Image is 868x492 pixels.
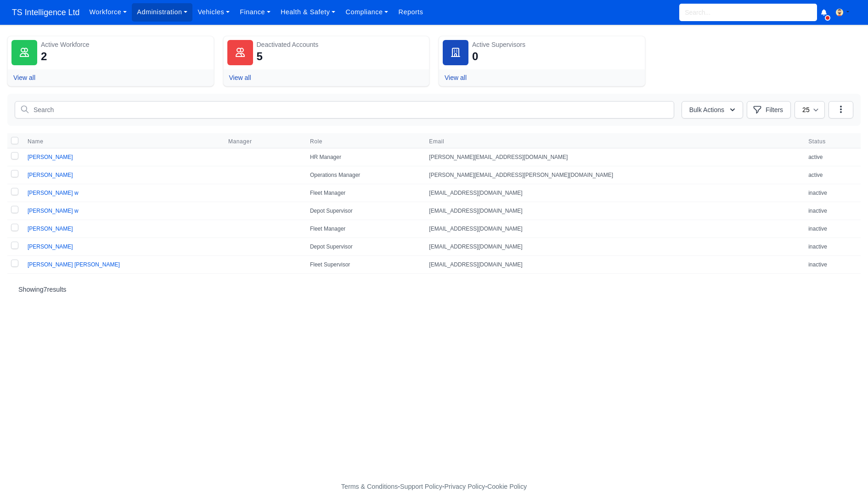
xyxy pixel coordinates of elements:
td: inactive [803,220,861,238]
td: [PERSON_NAME][EMAIL_ADDRESS][PERSON_NAME][DOMAIN_NAME] [423,166,803,184]
button: Role [310,138,330,145]
td: Operations Manager [304,166,423,184]
a: Cookie Policy [487,483,527,490]
a: Compliance [340,3,393,21]
span: Manager [228,138,252,145]
span: Email [429,138,797,145]
div: 0 [472,49,478,64]
td: Fleet Manager [304,220,423,238]
span: Name [28,138,43,145]
td: inactive [803,238,861,256]
td: inactive [803,202,861,220]
a: View all [13,74,35,81]
a: Finance [235,3,276,21]
td: [PERSON_NAME][EMAIL_ADDRESS][DOMAIN_NAME] [423,148,803,166]
button: Filters [747,101,791,119]
td: [EMAIL_ADDRESS][DOMAIN_NAME] [423,220,803,238]
button: Bulk Actions [682,101,743,119]
td: [EMAIL_ADDRESS][DOMAIN_NAME] [423,256,803,274]
td: [EMAIL_ADDRESS][DOMAIN_NAME] [423,238,803,256]
a: TS Intelligence Ltd [7,4,84,22]
a: Health & Safety [276,3,341,21]
td: Depot Supervisor [304,202,423,220]
a: Support Policy [400,483,442,490]
a: Workforce [84,3,132,21]
a: Privacy Policy [445,483,485,490]
a: [PERSON_NAME] [PERSON_NAME] [28,261,120,268]
a: [PERSON_NAME] [28,172,73,178]
td: Fleet Manager [304,184,423,202]
td: Fleet Supervisor [304,256,423,274]
a: [PERSON_NAME] [28,226,73,232]
a: View all [229,74,251,81]
div: Deactivated Accounts [257,40,426,49]
td: [EMAIL_ADDRESS][DOMAIN_NAME] [423,184,803,202]
td: inactive [803,256,861,274]
a: [PERSON_NAME] w [28,190,79,196]
td: HR Manager [304,148,423,166]
td: active [803,166,861,184]
div: Active Supervisors [472,40,641,49]
a: Administration [132,3,192,21]
td: [EMAIL_ADDRESS][DOMAIN_NAME] [423,202,803,220]
button: Manager [228,138,259,145]
a: View all [445,74,467,81]
input: Search [15,101,674,119]
a: Reports [393,3,428,21]
td: active [803,148,861,166]
div: 5 [257,49,263,64]
td: Depot Supervisor [304,238,423,256]
a: Vehicles [192,3,235,21]
a: Terms & Conditions [341,483,398,490]
div: Active Workforce [41,40,210,49]
div: - - - [172,481,696,492]
a: [PERSON_NAME] [28,243,73,250]
a: [PERSON_NAME] w [28,208,79,214]
span: Status [808,138,855,145]
p: Showing results [18,285,850,294]
a: [PERSON_NAME] [28,154,73,160]
span: 7 [44,286,47,293]
td: inactive [803,184,861,202]
div: 2 [41,49,47,64]
input: Search... [679,4,817,21]
button: Name [28,138,51,145]
span: Role [310,138,322,145]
